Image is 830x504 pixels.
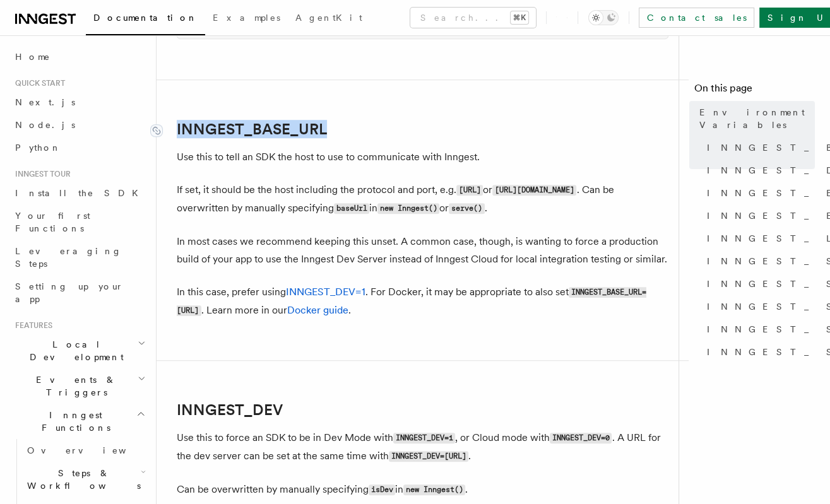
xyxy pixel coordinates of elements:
[10,114,148,136] a: Node.js
[177,148,668,166] p: Use this to tell an SDK the host to use to communicate with Inngest.
[288,4,370,34] a: AgentKit
[15,188,146,198] span: Install the SDK
[10,409,136,434] span: Inngest Functions
[694,101,815,136] a: Environment Variables
[10,338,138,363] span: Local Development
[550,433,612,443] code: INNGEST_DEV=0
[213,13,280,23] span: Examples
[702,182,815,204] a: INNGEST_ENV
[492,185,576,196] code: [URL][DOMAIN_NAME]
[15,50,50,63] span: Home
[369,484,395,495] code: isDev
[389,451,468,462] code: INNGEST_DEV=[URL]
[702,136,815,159] a: INNGEST_BASE_URL
[10,404,148,439] button: Inngest Functions
[702,318,815,341] a: INNGEST_SIGNING_KEY_FALLBACK
[177,233,668,268] p: In most cases we recommend keeping this unset. A common case, though, is wanting to force a produ...
[177,283,668,320] p: In this case, prefer using . For Docker, it may be appropriate to also set . Learn more in our .
[22,462,148,497] button: Steps & Workflows
[10,91,148,114] a: Next.js
[10,368,148,404] button: Events & Triggers
[334,203,369,214] code: baseUrl
[27,445,157,455] span: Overview
[10,240,148,275] a: Leveraging Steps
[393,433,455,443] code: INNGEST_DEV=1
[410,8,536,28] button: Search...⌘K
[10,333,148,368] button: Local Development
[377,203,439,214] code: new Inngest()
[702,159,815,182] a: INNGEST_DEV
[22,439,148,462] a: Overview
[10,182,148,204] a: Install the SDK
[177,481,668,499] p: Can be overwritten by manually specifying in .
[15,143,61,153] span: Python
[177,120,327,138] a: INNGEST_BASE_URL
[93,13,198,23] span: Documentation
[15,281,124,304] span: Setting up your app
[10,45,148,68] a: Home
[286,286,365,298] a: INNGEST_DEV=1
[702,204,815,227] a: INNGEST_EVENT_KEY
[702,295,815,318] a: INNGEST_SIGNING_KEY
[15,97,75,107] span: Next.js
[639,8,754,28] a: Contact sales
[10,275,148,310] a: Setting up your app
[456,185,483,196] code: [URL]
[588,10,619,25] button: Toggle dark mode
[15,211,90,233] span: Your first Functions
[702,250,815,273] a: INNGEST_SERVE_HOST
[287,304,348,316] a: Docker guide
[177,181,668,218] p: If set, it should be the host including the protocol and port, e.g. or . Can be overwritten by ma...
[511,11,528,24] kbd: ⌘K
[86,4,205,35] a: Documentation
[295,13,362,23] span: AgentKit
[15,120,75,130] span: Node.js
[694,81,815,101] h4: On this page
[10,204,148,240] a: Your first Functions
[699,106,815,131] span: Environment Variables
[403,484,465,495] code: new Inngest()
[22,467,141,492] span: Steps & Workflows
[702,273,815,295] a: INNGEST_SERVE_PATH
[177,401,283,419] a: INNGEST_DEV
[177,429,668,466] p: Use this to force an SDK to be in Dev Mode with , or Cloud mode with . A URL for the dev server c...
[10,136,148,159] a: Python
[702,341,815,363] a: INNGEST_STREAMING
[702,227,815,250] a: INNGEST_LOG_LEVEL
[10,320,52,331] span: Features
[15,246,122,269] span: Leveraging Steps
[10,373,138,399] span: Events & Triggers
[449,203,484,214] code: serve()
[205,4,288,34] a: Examples
[10,169,71,179] span: Inngest tour
[10,78,65,88] span: Quick start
